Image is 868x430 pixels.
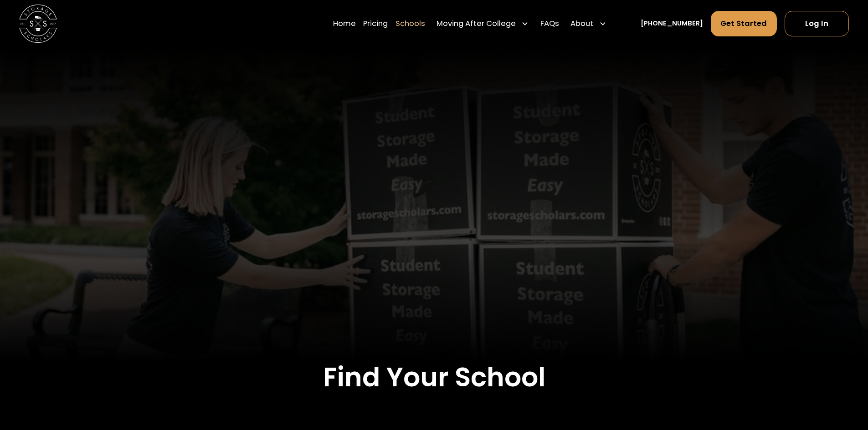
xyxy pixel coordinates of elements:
a: FAQs [540,10,559,37]
img: Storage Scholars main logo [19,5,57,42]
a: Home [333,10,356,37]
a: Log In [785,11,849,36]
a: [PHONE_NUMBER] [641,19,703,29]
div: About [570,18,593,30]
a: Get Started [711,11,777,36]
a: Pricing [363,10,388,37]
div: Moving After College [437,18,516,30]
h2: Find Your School [92,361,775,393]
a: Schools [395,10,425,37]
